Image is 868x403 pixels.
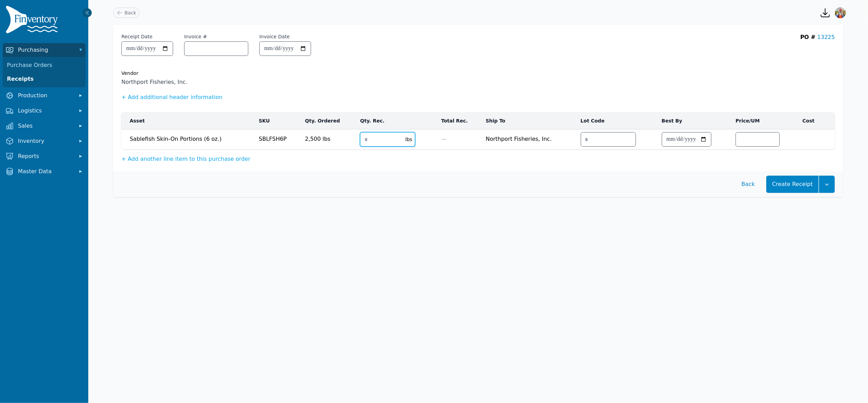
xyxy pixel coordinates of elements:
[18,122,73,130] span: Sales
[18,91,73,100] span: Production
[658,112,731,129] th: Best By
[3,165,86,178] button: Master Data
[356,112,437,129] th: Qty. Rec.
[255,112,301,129] th: SKU
[121,33,152,40] label: Receipt Date
[766,176,819,193] button: Create Receipt
[121,112,255,129] th: Asset
[736,176,761,193] button: Back
[731,112,798,129] th: Price/UM
[3,149,86,163] button: Reports
[259,33,290,40] label: Invoice Date
[437,112,481,129] th: Total Rec.
[3,119,86,133] button: Sales
[18,46,73,54] span: Purchasing
[481,112,576,129] th: Ship To
[121,155,250,163] button: + Add another line item to this purchase order
[184,33,207,40] label: Invoice #
[4,72,84,86] a: Receipts
[121,70,835,77] div: Vendor
[3,43,86,57] button: Purchasing
[402,136,415,143] div: lbs
[6,6,61,36] img: Finventory
[486,132,572,143] span: Northport Fisheries, Inc.
[3,104,86,118] button: Logistics
[798,112,824,129] th: Cost
[4,58,84,72] a: Purchase Orders
[3,89,86,102] button: Production
[255,129,301,150] td: SBLFSH6P
[113,8,139,18] a: Back
[441,136,447,142] span: —
[121,93,222,101] button: + Add additional header information
[130,132,250,143] span: Sablefish Skin-On Portions (6 oz.)
[121,78,835,86] span: Northport Fisheries, Inc.
[18,152,73,160] span: Reports
[817,34,835,40] a: 13225
[305,132,352,143] span: 2,500 lbs
[835,7,846,18] img: Sera Wheeler
[301,112,356,129] th: Qty. Ordered
[18,167,73,176] span: Master Data
[18,137,73,145] span: Inventory
[800,34,816,40] span: PO #
[577,112,658,129] th: Lot Code
[3,134,86,148] button: Inventory
[18,107,73,115] span: Logistics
